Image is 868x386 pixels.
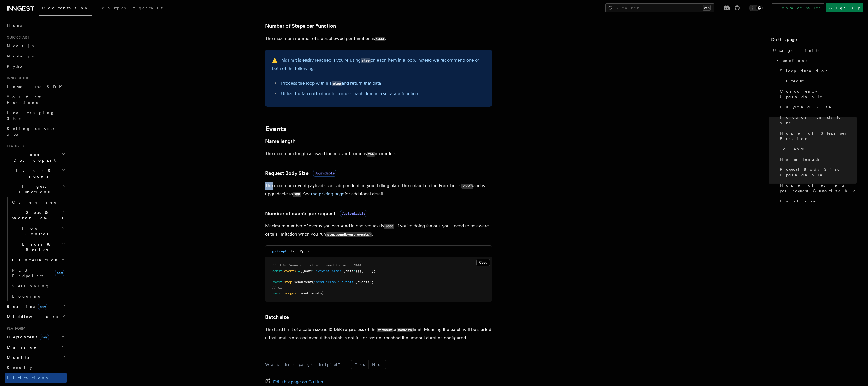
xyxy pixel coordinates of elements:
[265,326,492,342] p: The hard limit of a batch size is 10 MiB regardless of the or limit. Meaning the batch will be st...
[605,3,714,12] button: Search...⌘K
[5,326,25,331] span: Platform
[778,102,857,112] a: Payload Size
[778,86,857,102] a: Concurrency Upgradable
[270,246,286,257] button: TypeScript
[308,291,326,295] span: (events);
[778,112,857,128] a: Function run state size
[5,152,62,163] span: Local Development
[7,44,34,48] span: Next.js
[12,268,43,278] span: REST Endpoints
[5,334,49,340] span: Deployment
[7,95,41,105] span: Your first Functions
[265,210,367,217] a: Number of events per requestCustomizable
[265,313,289,321] a: Batch size
[39,2,92,16] a: Documentation
[12,284,50,288] span: Versioning
[272,56,485,72] p: ⚠️ This limit is easily reached if you're using on each item in a loop. Instead we recommend one ...
[298,269,300,273] span: =
[5,51,67,61] a: Node.js
[10,207,67,223] button: Steps & Workflows
[361,269,363,273] span: ,
[375,37,385,41] code: 1000
[5,168,62,179] span: Events & Triggers
[10,257,59,263] span: Cancellation
[771,36,857,45] h4: On this page
[10,239,67,255] button: Errors & Retries
[369,360,386,369] button: No
[38,304,47,310] span: new
[314,280,356,284] span: "send-example-events"
[5,373,67,383] a: Limitations
[129,2,166,15] a: AgentKit
[301,91,316,96] a: fan out
[5,304,47,309] span: Realtime
[5,352,67,362] button: Monitor
[265,169,336,177] a: Request Body SizeUpgradable
[272,263,361,267] span: // this `events` list will need to be <= 5000
[10,255,67,265] button: Cancellation
[354,269,356,273] span: :
[7,64,27,69] span: Python
[397,328,413,332] code: maxSize
[7,365,32,370] span: Security
[371,269,375,273] span: ];
[5,165,67,181] button: Events & Triggers
[5,20,67,31] a: Home
[5,332,67,342] button: Deploymentnew
[265,22,336,30] a: Number of Steps per Function
[346,269,354,273] span: data
[7,376,48,380] span: Limitations
[5,312,67,322] button: Middleware
[284,291,298,295] span: inngest
[771,45,857,56] a: Usage Limits
[365,269,371,273] span: ...
[10,197,67,207] a: Overview
[12,294,42,298] span: Logging
[298,291,308,295] span: .send
[5,61,67,71] a: Python
[361,58,371,63] code: step
[279,90,485,98] li: Utilize the feature to process each item in a separate function
[312,280,314,284] span: (
[5,76,32,80] span: Inngest tour
[7,54,34,58] span: Node.js
[265,182,492,198] p: The maximum event payload size is dependent on your billing plan. The default on the Free Tier is...
[773,48,819,53] span: Usage Limits
[780,167,857,178] span: Request Body Size Upgradable
[272,269,282,273] span: const
[5,197,67,301] div: Inngest Functions
[780,78,804,84] span: Timeout
[778,154,857,164] a: Name length
[133,6,163,10] span: AgentKit
[272,285,282,289] span: // or
[284,280,292,284] span: step
[5,362,67,373] a: Security
[780,88,857,100] span: Concurrency Upgradable
[5,184,61,195] span: Inngest Functions
[356,269,361,273] span: {}}
[300,246,310,257] button: Python
[10,291,67,301] a: Logging
[313,170,336,177] span: Upgradable
[778,66,857,76] a: Sleep duration
[774,144,857,154] a: Events
[12,200,71,204] span: Overview
[826,3,863,12] a: Sign Up
[272,280,282,284] span: await
[332,81,342,86] code: step
[774,56,857,66] a: Functions
[265,125,286,133] a: Events
[5,82,67,92] a: Install the SDK
[311,191,344,197] a: the pricing page
[10,225,61,237] span: Flow Control
[265,35,492,43] p: The maximum number of steps allowed per function is .
[780,68,829,74] span: Sleep duration
[326,232,372,237] code: step.sendEvent(events)
[265,222,492,238] p: Maximum number of events you can send in one request is . If you're doing fan out, you'll need to...
[279,79,485,88] li: Process the loop within a and return that data
[778,128,857,144] a: Number of Steps per Function
[293,192,301,197] code: 3MB
[780,156,820,162] span: Name length
[55,270,64,276] span: new
[780,198,816,204] span: Batch size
